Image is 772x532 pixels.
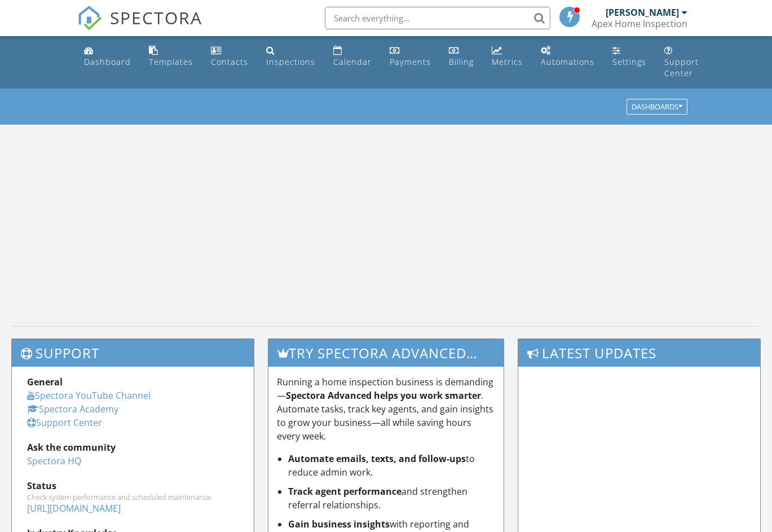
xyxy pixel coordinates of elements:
div: Templates [149,56,193,67]
div: Status [27,479,239,493]
div: Calendar [333,56,372,67]
div: Contacts [211,56,248,67]
strong: Track agent performance [288,485,402,498]
div: Check system performance and scheduled maintenance. [27,493,239,502]
a: SPECTORA [77,15,202,39]
a: Automations (Basic) [536,41,599,73]
strong: General [27,376,63,388]
strong: Spectora Advanced helps you work smarter [286,389,481,402]
h3: Try spectora advanced [DATE] [268,339,504,367]
div: Payments [390,56,431,67]
div: Ask the community [27,441,239,454]
div: Apex Home Inspection [592,18,687,29]
a: Contacts [206,41,253,73]
div: Support Center [664,56,699,78]
div: Dashboards [632,103,682,111]
h3: Latest Updates [518,339,760,367]
strong: Gain business insights [288,518,390,530]
p: Running a home inspection business is demanding— . Automate tasks, track key agents, and gain ins... [277,375,495,443]
li: and strengthen referral relationships. [288,485,495,512]
a: Dashboard [80,41,135,73]
a: Support Center [27,416,102,429]
a: Metrics [487,41,527,73]
a: Settings [608,41,651,73]
a: Spectora Academy [27,403,118,415]
a: Support Center [660,41,703,84]
img: The Best Home Inspection Software - Spectora [77,6,102,30]
h3: Support [12,339,254,367]
li: to reduce admin work. [288,452,495,479]
span: SPECTORA [110,6,202,29]
a: Spectora YouTube Channel [27,389,151,402]
a: Calendar [329,41,376,73]
a: Payments [385,41,435,73]
div: Inspections [266,56,315,67]
strong: Automate emails, texts, and follow-ups [288,452,466,465]
a: Templates [144,41,197,73]
a: Spectora HQ [27,455,81,467]
input: Search everything... [325,7,550,29]
div: Settings [612,56,646,67]
div: [PERSON_NAME] [606,7,679,18]
div: Dashboard [84,56,131,67]
a: Billing [444,41,478,73]
div: Automations [541,56,594,67]
div: Billing [449,56,474,67]
div: Metrics [492,56,523,67]
button: Dashboards [627,99,687,115]
a: Inspections [262,41,320,73]
a: [URL][DOMAIN_NAME] [27,502,121,515]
